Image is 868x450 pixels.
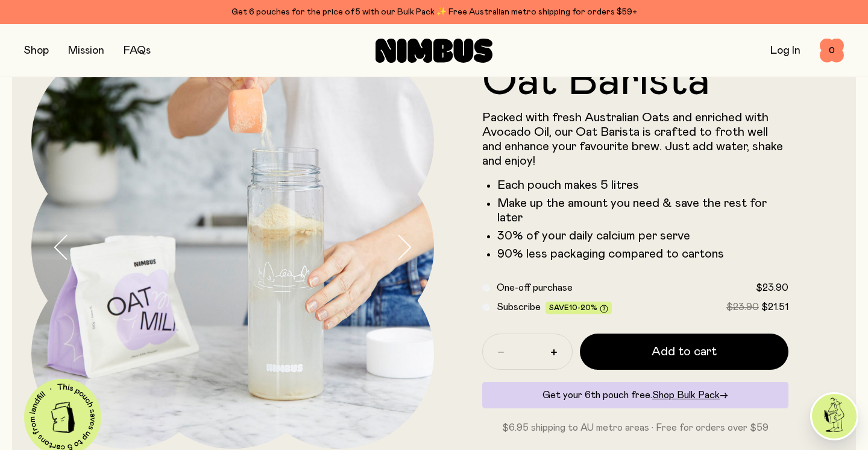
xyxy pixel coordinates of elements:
[497,302,541,312] span: Subscribe
[569,304,597,311] span: 10-20%
[726,302,759,312] span: $23.90
[770,45,800,56] a: Log In
[652,390,728,400] a: Shop Bulk Pack→
[497,229,788,243] li: 30% of your daily calcium per serve
[124,45,151,56] a: FAQs
[580,334,788,370] button: Add to cart
[482,60,788,103] h1: Oat Barista
[820,39,844,63] button: 0
[497,283,573,293] span: One-off purchase
[497,178,788,192] li: Each pouch makes 5 litres
[497,247,788,261] li: 90% less packaging compared to cartons
[482,382,788,408] div: Get your 6th pouch free.
[652,343,717,360] span: Add to cart
[652,390,720,400] span: Shop Bulk Pack
[482,110,788,168] p: Packed with fresh Australian Oats and enriched with Avocado Oil, our Oat Barista is crafted to fr...
[497,196,788,225] li: Make up the amount you need & save the rest for later
[812,394,857,439] img: agent
[756,283,788,293] span: $23.90
[68,45,104,56] a: Mission
[482,420,788,435] p: $6.95 shipping to AU metro areas · Free for orders over $59
[24,5,844,19] div: Get 6 pouches for the price of 5 with our Bulk Pack ✨ Free Australian metro shipping for orders $59+
[549,304,608,313] span: Save
[761,302,788,312] span: $21.51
